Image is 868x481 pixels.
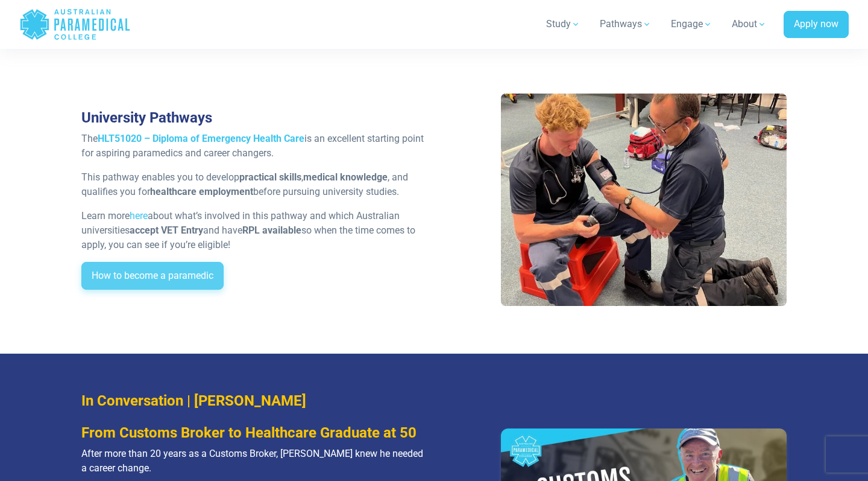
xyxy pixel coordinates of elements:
[239,171,301,183] strong: practical skills
[242,225,301,236] strong: RPL available
[130,210,148,221] a: here
[303,171,388,183] strong: medical knowledge
[725,7,774,41] a: About
[664,7,720,41] a: Engage
[81,132,427,161] p: The is an excellent starting point for aspiring paramedics and career changers.
[150,186,253,197] strong: healthcare employment
[784,11,849,39] a: Apply now
[593,7,659,41] a: Pathways
[81,262,224,290] a: How to become a paramedic
[81,109,427,127] h3: University Pathways
[81,447,427,476] p: After more than 20 years as a Customs Broker, [PERSON_NAME] knew he needed a career change.
[98,133,304,144] a: HLT51020 – Diploma of Emergency Health Care
[539,7,588,41] a: Study
[81,170,427,199] p: This pathway enables you to develop , , and qualifies you for before pursuing university studies.
[19,5,131,44] a: Australian Paramedical College
[81,392,427,410] h3: In Conversation | [PERSON_NAME]
[81,209,427,252] p: Learn more about what’s involved in this pathway and which Australian universities and have so wh...
[130,225,203,236] strong: accept VET Entry
[81,424,427,442] h3: From Customs Broker to Healthcare Graduate at 50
